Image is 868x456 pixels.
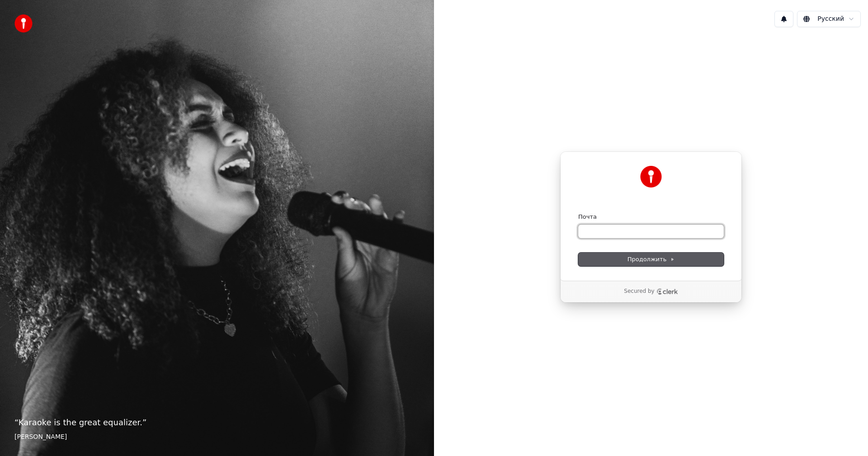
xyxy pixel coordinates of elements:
label: Почта [578,213,597,221]
button: Продолжить [578,253,724,266]
footer: [PERSON_NAME] [14,432,420,442]
img: Youka [640,166,662,188]
img: youka [14,14,33,33]
span: Продолжить [627,255,675,263]
p: Secured by [624,288,654,295]
p: “ Karaoke is the great equalizer. ” [14,416,420,429]
a: Clerk logo [656,288,678,295]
